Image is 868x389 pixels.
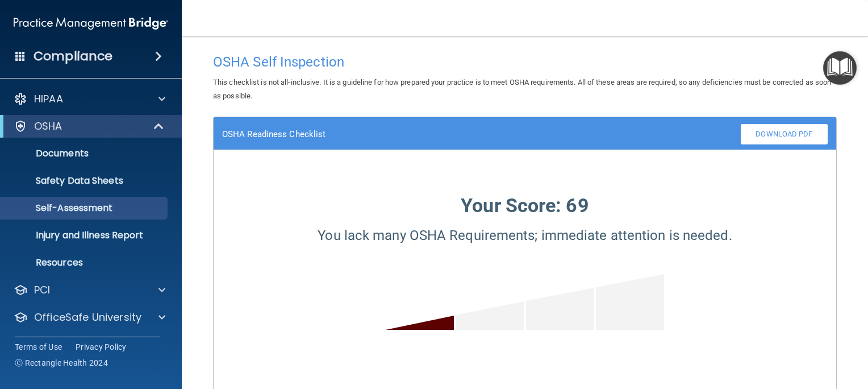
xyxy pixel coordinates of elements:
p: OSHA [34,119,62,133]
p: Documents [7,148,162,159]
a: HIPAA [14,92,165,106]
p: Self-Assessment [7,202,162,214]
a: PCI [14,283,165,297]
p: Resources [7,257,162,268]
span: This checklist is not all-inclusive. It is a guideline for how prepared your practice is to meet ... [213,78,831,100]
a: Download PDF [741,124,828,144]
p: You lack many OSHA Requirements; immediate attention is needed. [222,223,828,248]
p: OfficeSafe University [34,311,141,324]
h3: Your Score: 69 [222,195,828,216]
p: Safety Data Sheets [7,175,162,187]
a: OfficeSafe University [14,311,165,324]
a: Terms of Use [15,341,62,353]
h4: Compliance [34,48,112,64]
a: OSHA [14,119,165,133]
span: Ⓒ Rectangle Health 2024 [15,357,108,369]
img: PMB logo [14,12,168,35]
p: PCI [34,283,50,297]
a: Privacy Policy [76,341,127,353]
button: Open Resource Center [823,51,857,85]
p: Injury and Illness Report [7,230,162,241]
h4: OSHA Self Inspection [213,55,837,69]
h4: OSHA Readiness Checklist [222,129,325,139]
p: HIPAA [34,92,63,106]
